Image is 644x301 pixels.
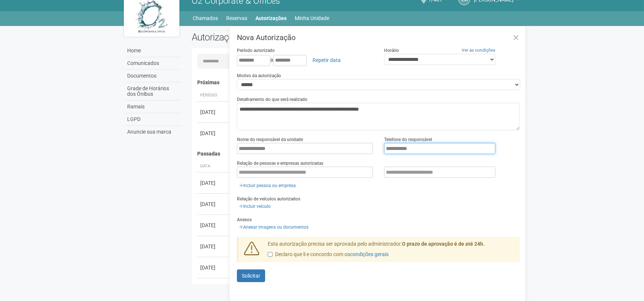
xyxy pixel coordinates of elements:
label: Nome do responsável da unidade [237,136,303,143]
a: Documentos [126,70,181,82]
a: Ver as condições [462,48,495,53]
th: Data [197,160,231,173]
a: Anuncie sua marca [126,126,181,138]
h2: Autorizações [192,32,350,43]
label: Declaro que li e concordo com os [268,251,389,258]
label: Relação de pessoas e empresas autorizadas [237,160,323,167]
div: [DATE] [200,200,228,208]
label: Motivo da autorização [237,72,281,79]
input: Declaro que li e concordo com oscondições gerais [268,252,273,257]
span: Solicitar [242,273,260,279]
label: Anexos [237,216,252,223]
div: [DATE] [200,179,228,187]
a: Ramais [126,101,181,113]
a: Autorizações [256,13,287,23]
a: Home [126,45,181,57]
button: Solicitar [237,269,265,282]
a: Comunicados [126,57,181,70]
th: Período [197,89,231,102]
a: Grade de Horários dos Ônibus [126,82,181,101]
div: [DATE] [200,264,228,271]
a: Reservas [227,13,248,23]
label: Telefone do responsável [384,136,432,143]
a: Repetir data [308,54,346,66]
div: Esta autorização precisa ser aprovada pelo administrador. [262,241,520,262]
a: Minha Unidade [295,13,330,23]
div: [DATE] [200,243,228,250]
div: [DATE] [200,222,228,229]
a: Anexar imagens ou documentos [237,223,311,231]
h4: Próximas [197,80,515,85]
label: Horário [384,47,399,54]
label: Relação de veículos autorizados [237,196,300,202]
a: LGPD [126,113,181,126]
div: a [237,54,373,66]
a: Incluir pessoa ou empresa [237,181,298,190]
h3: Nova Autorização [237,34,520,41]
strong: O prazo de aprovação é de até 24h. [402,241,485,247]
label: Período autorizado [237,47,275,54]
div: [DATE] [200,130,228,137]
h4: Passadas [197,151,515,157]
a: condições gerais [350,251,389,257]
label: Detalhamento do que será realizado [237,96,307,103]
div: [DATE] [200,108,228,116]
a: Incluir veículo [237,202,273,210]
a: Chamados [193,13,218,23]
